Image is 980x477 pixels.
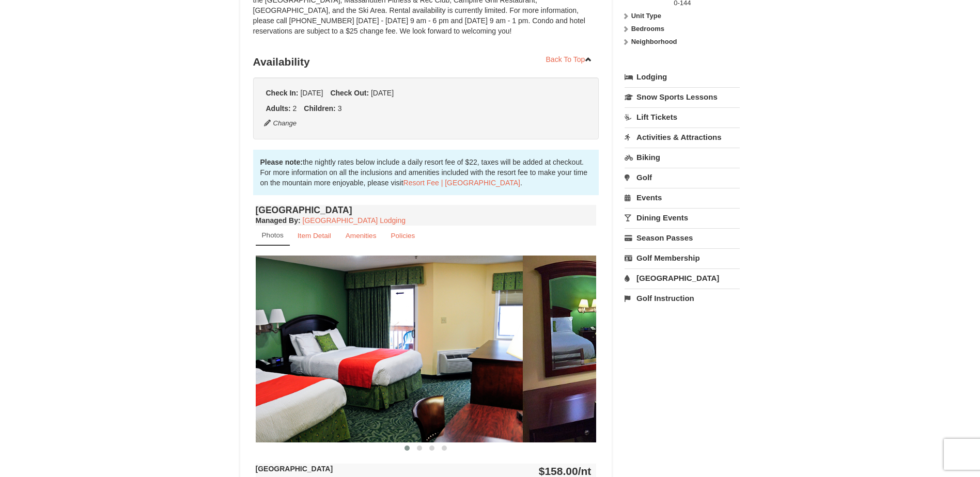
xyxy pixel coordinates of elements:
a: Policies [384,226,422,246]
a: Item Detail [291,226,338,246]
h4: [GEOGRAPHIC_DATA] [256,205,597,215]
strong: Unit Type [631,12,661,20]
strong: Check In: [266,89,299,97]
small: Amenities [346,232,377,240]
small: Policies [391,232,415,240]
a: Lodging [625,68,740,86]
small: Photos [262,231,284,239]
a: [GEOGRAPHIC_DATA] Lodging [303,216,406,225]
strong: : [256,216,301,225]
div: the nightly rates below include a daily resort fee of $22, taxes will be added at checkout. For m... [253,150,599,195]
a: Resort Fee | [GEOGRAPHIC_DATA] [403,179,520,187]
a: Amenities [339,226,383,246]
button: Change [263,118,298,129]
a: Season Passes [625,228,740,247]
a: Photos [256,226,290,246]
a: Golf [625,168,740,187]
img: 18876286-39-50e6e3c6.jpg [523,256,864,442]
strong: Children: [304,104,335,113]
a: Back To Top [539,52,599,67]
a: [GEOGRAPHIC_DATA] [625,268,740,288]
span: 2 [293,104,297,113]
strong: Adults: [266,104,291,113]
span: [DATE] [300,89,323,97]
strong: [GEOGRAPHIC_DATA] [256,465,333,473]
h3: Availability [253,52,599,72]
span: /nt [578,465,592,477]
a: Dining Events [625,208,740,227]
strong: Bedrooms [631,25,664,33]
span: 3 [338,104,342,113]
strong: Neighborhood [631,38,677,45]
span: [DATE] [371,89,394,97]
a: Events [625,188,740,207]
a: Golf Membership [625,248,740,267]
img: 18876286-41-233aa5f3.jpg [182,256,523,442]
a: Biking [625,148,740,167]
small: Item Detail [298,232,331,240]
strong: $158.00 [539,465,592,477]
a: Snow Sports Lessons [625,87,740,106]
span: Managed By [256,216,298,225]
a: Golf Instruction [625,289,740,308]
strong: Please note: [260,158,303,166]
a: Activities & Attractions [625,128,740,147]
a: Lift Tickets [625,107,740,126]
strong: Check Out: [330,89,369,97]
